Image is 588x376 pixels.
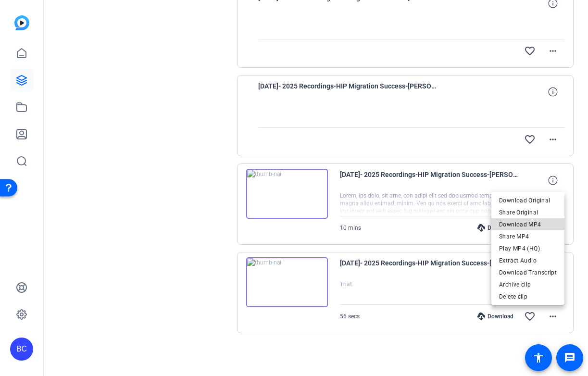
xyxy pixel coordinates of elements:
[499,291,557,302] span: Delete clip
[499,207,557,218] span: Share Original
[499,267,557,278] span: Download Transcript
[499,219,557,230] span: Download MP4
[499,195,557,206] span: Download Original
[499,255,557,266] span: Extract Audio
[499,231,557,242] span: Share MP4
[499,243,557,254] span: Play MP4 (HQ)
[499,279,557,290] span: Archive clip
